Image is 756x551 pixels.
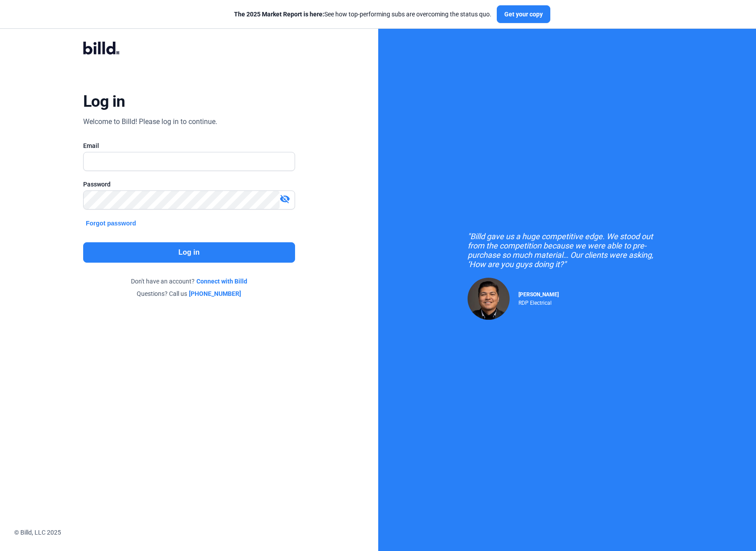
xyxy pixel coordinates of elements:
[196,277,247,286] a: Connect with Billd
[280,194,290,204] mat-icon: visibility_off
[83,242,295,263] button: Log in
[497,5,550,23] button: Get your copy
[518,291,559,298] span: [PERSON_NAME]
[468,232,667,269] div: "Billd gave us a huge competitive edge. We stood out from the competition because we were able to...
[83,92,125,111] div: Log in
[518,298,559,306] div: RDP Electrical
[83,141,295,150] div: Email
[83,218,139,228] button: Forgot password
[189,289,241,298] a: [PHONE_NUMBER]
[83,180,295,189] div: Password
[83,116,217,127] div: Welcome to Billd! Please log in to continue.
[83,277,295,286] div: Don't have an account?
[468,278,510,320] img: Raul Pacheco
[234,10,491,19] div: See how top-performing subs are overcoming the status quo.
[83,289,295,298] div: Questions? Call us
[234,11,324,18] span: The 2025 Market Report is here:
